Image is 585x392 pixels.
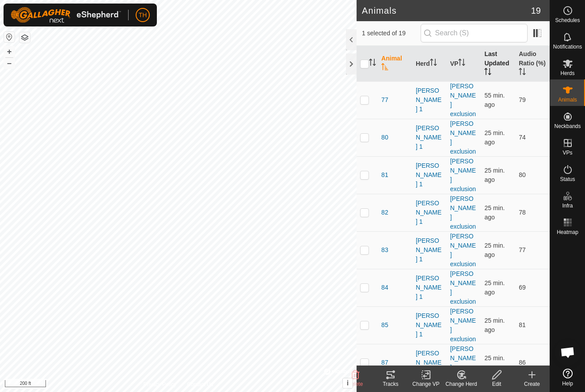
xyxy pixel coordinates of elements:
[450,345,476,380] a: [PERSON_NAME] exclusion
[555,18,580,23] span: Schedules
[4,32,15,42] button: Reset Map
[381,358,388,367] span: 87
[519,359,526,366] span: 86
[562,150,572,155] span: VPs
[4,46,15,57] button: +
[479,380,514,388] div: Edit
[458,60,465,67] p-sorticon: Activate to sort
[562,203,573,208] span: Infra
[421,24,528,42] input: Search (S)
[381,170,388,180] span: 81
[484,279,505,296] span: Sep 17, 2025 at 10:32 AM
[362,29,421,38] span: 1 selected of 19
[381,320,388,330] span: 85
[519,134,526,141] span: 74
[519,209,526,216] span: 78
[416,161,443,189] div: [PERSON_NAME] 1
[550,365,585,390] a: Help
[381,208,388,217] span: 82
[444,380,479,388] div: Change Herd
[450,233,476,268] a: [PERSON_NAME] exclusion
[519,96,526,103] span: 79
[362,5,531,16] h2: Animals
[484,129,505,146] span: Sep 17, 2025 at 10:32 AM
[519,69,526,76] p-sorticon: Activate to sort
[514,380,550,388] div: Create
[187,381,213,388] a: Contact Us
[555,339,581,366] div: Open chat
[484,317,505,333] span: Sep 17, 2025 at 10:32 AM
[557,230,578,235] span: Heatmap
[519,321,526,328] span: 81
[11,7,121,23] img: Gallagher Logo
[515,46,550,82] th: Audio Ratio (%)
[484,242,505,258] span: Sep 17, 2025 at 10:32 AM
[450,120,476,155] a: [PERSON_NAME] exclusion
[416,274,443,302] div: [PERSON_NAME] 1
[554,124,581,129] span: Neckbands
[416,236,443,264] div: [PERSON_NAME] 1
[450,83,476,117] a: [PERSON_NAME] exclusion
[484,354,505,371] span: Sep 17, 2025 at 10:32 AM
[416,311,443,339] div: [PERSON_NAME] 1
[484,69,491,76] p-sorticon: Activate to sort
[381,283,388,292] span: 84
[450,308,476,343] a: [PERSON_NAME] exclusion
[484,167,505,183] span: Sep 17, 2025 at 10:31 AM
[412,46,447,82] th: Herd
[4,58,15,68] button: –
[416,199,443,226] div: [PERSON_NAME] 1
[484,204,505,221] span: Sep 17, 2025 at 10:32 AM
[378,46,412,82] th: Animal
[381,133,388,142] span: 80
[562,381,573,386] span: Help
[450,158,476,192] a: [PERSON_NAME] exclusion
[531,4,541,17] span: 19
[416,124,443,151] div: [PERSON_NAME] 1
[408,380,444,388] div: Change VP
[139,11,147,20] span: TH
[430,60,437,67] p-sorticon: Activate to sort
[447,46,481,82] th: VP
[347,379,349,387] span: i
[553,44,582,49] span: Notifications
[560,177,575,182] span: Status
[19,32,30,43] button: Map Layers
[416,349,443,377] div: [PERSON_NAME] 1
[416,86,443,114] div: [PERSON_NAME] 1
[481,46,515,82] th: Last Updated
[381,245,388,255] span: 83
[369,60,376,67] p-sorticon: Activate to sort
[560,71,574,76] span: Herds
[381,95,388,105] span: 77
[450,270,476,305] a: [PERSON_NAME] exclusion
[519,171,526,178] span: 80
[144,381,177,388] a: Privacy Policy
[519,284,526,291] span: 69
[558,97,577,102] span: Animals
[450,195,476,230] a: [PERSON_NAME] exclusion
[343,378,353,388] button: i
[381,64,388,72] p-sorticon: Activate to sort
[519,246,526,253] span: 77
[373,380,408,388] div: Tracks
[484,92,505,108] span: Sep 17, 2025 at 10:01 AM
